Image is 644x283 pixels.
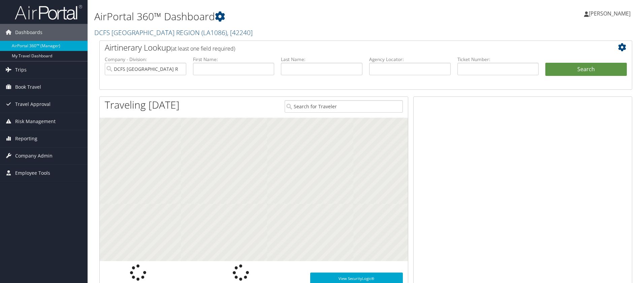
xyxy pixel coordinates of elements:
input: Search for Traveler [285,100,403,113]
span: Dashboards [15,24,42,41]
span: Risk Management [15,113,56,130]
h1: Traveling [DATE] [105,98,180,112]
label: Ticket Number: [457,56,539,63]
span: (at least one field required) [171,45,235,52]
h2: Airtinerary Lookup [105,42,582,53]
h1: AirPortal 360™ Dashboard [94,9,456,24]
span: ( LA1086 ) [201,28,227,37]
a: [PERSON_NAME] [584,3,637,24]
img: airportal-logo.png [15,4,82,20]
a: DCFS [GEOGRAPHIC_DATA] REGION [94,28,253,37]
span: Company Admin [15,147,53,164]
span: [PERSON_NAME] [589,10,631,17]
span: Reporting [15,130,37,147]
span: Book Travel [15,79,41,95]
span: Employee Tools [15,165,50,181]
button: Search [545,63,627,76]
span: Trips [15,61,27,78]
span: Travel Approval [15,96,51,113]
label: Agency Locator: [369,56,451,63]
span: , [ 42240 ] [227,28,253,37]
label: Company - Division: [105,56,186,63]
label: First Name: [193,56,275,63]
label: Last Name: [281,56,362,63]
